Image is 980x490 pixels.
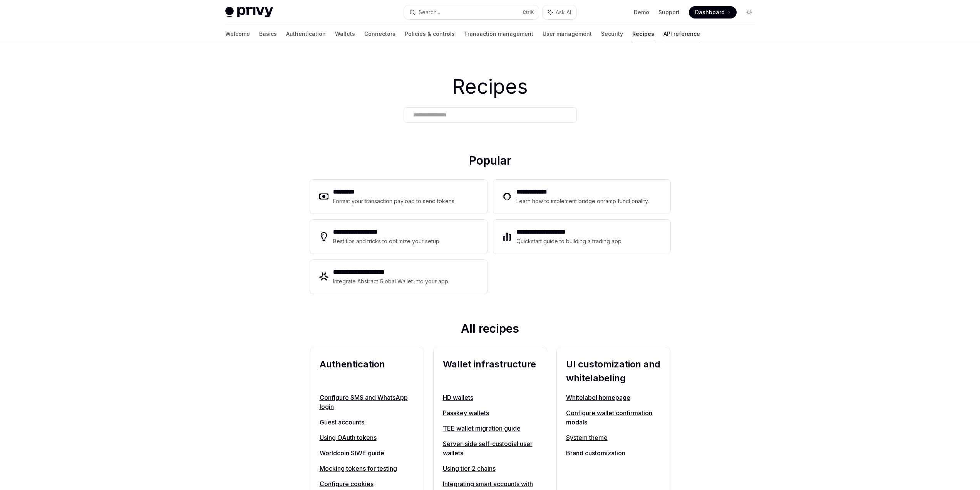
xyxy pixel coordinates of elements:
a: Server-side self-custodial user wallets [443,439,538,458]
h2: Popular [310,153,670,170]
button: Search...CtrlK [404,5,539,19]
a: Using tier 2 chains [443,464,538,473]
h2: Wallet infrastructure [443,357,538,385]
div: Quickstart guide to building a trading app. [516,237,623,246]
span: Dashboard [695,8,725,16]
a: Configure wallet confirmation modals [566,408,661,427]
a: Support [658,8,680,16]
a: Brand customization [566,448,661,458]
a: Wallets [335,25,355,43]
div: Format your transaction payload to send tokens. [333,197,456,206]
a: Basics [259,25,277,43]
a: Recipes [632,25,654,43]
a: Authentication [286,25,326,43]
div: Search... [419,8,440,17]
a: **** ****Format your transaction payload to send tokens. [310,180,487,214]
a: Mocking tokens for testing [320,464,414,473]
a: Welcome [225,25,250,43]
a: Configure SMS and WhatsApp login [320,393,414,411]
button: Ask AI [543,5,576,19]
a: API reference [663,25,700,43]
a: HD wallets [443,393,538,402]
a: Using OAuth tokens [320,433,414,442]
a: **** **** ***Learn how to implement bridge onramp functionality. [493,180,670,214]
img: light logo [225,7,273,18]
a: Worldcoin SIWE guide [320,448,414,458]
div: Learn how to implement bridge onramp functionality. [516,197,651,206]
a: Dashboard [689,6,737,19]
a: Configure cookies [320,479,414,488]
a: Demo [634,8,649,16]
a: Connectors [364,25,395,43]
h2: Authentication [320,357,414,385]
a: Passkey wallets [443,408,538,418]
a: Whitelabel homepage [566,393,661,402]
a: Guest accounts [320,418,414,427]
a: Transaction management [464,25,533,43]
a: System theme [566,433,661,442]
a: Policies & controls [405,25,455,43]
a: User management [543,25,592,43]
a: Security [601,25,623,43]
span: Ctrl K [523,9,534,15]
h2: UI customization and whitelabeling [566,357,661,385]
span: Ask AI [556,8,571,16]
button: Toggle dark mode [743,6,755,19]
h2: All recipes [310,322,670,338]
a: TEE wallet migration guide [443,424,538,433]
div: Integrate Abstract Global Wallet into your app. [333,277,450,286]
div: Best tips and tricks to optimize your setup. [333,237,442,246]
